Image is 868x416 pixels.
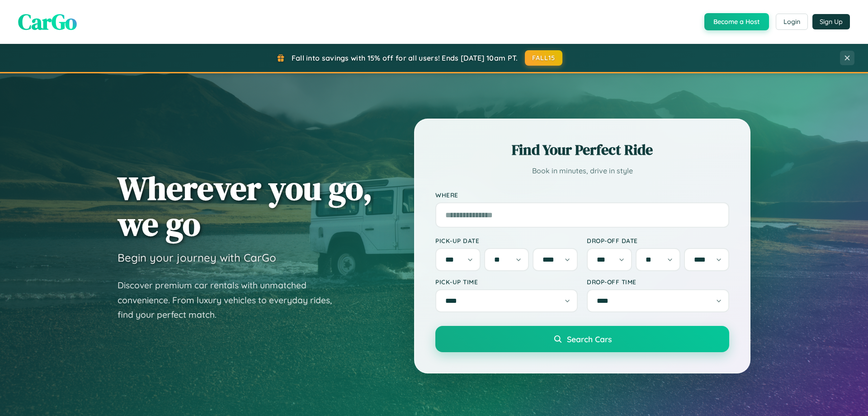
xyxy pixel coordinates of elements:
button: Sign Up [812,14,850,29]
p: Book in minutes, drive in style [435,164,729,177]
p: Discover premium car rentals with unmatched convenience. From luxury vehicles to everyday rides, ... [118,278,344,322]
h2: Find Your Perfect Ride [435,140,729,160]
label: Where [435,191,729,199]
button: Search Cars [435,326,729,352]
label: Pick-up Time [435,278,578,286]
span: Fall into savings with 15% off for all users! Ends [DATE] 10am PT. [292,53,518,62]
label: Drop-off Time [587,278,729,286]
button: FALL15 [525,50,563,66]
label: Drop-off Date [587,237,729,244]
h1: Wherever you go, we go [118,170,373,242]
h3: Begin your journey with CarGo [118,251,276,264]
label: Pick-up Date [435,237,578,244]
button: Become a Host [704,13,769,30]
span: Search Cars [567,334,612,344]
button: Login [776,14,808,30]
span: CarGo [18,7,77,37]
